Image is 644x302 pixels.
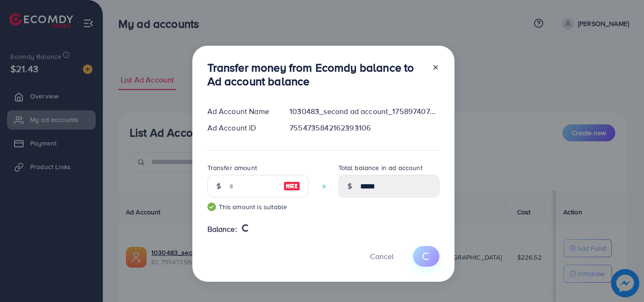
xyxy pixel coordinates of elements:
[207,224,237,235] span: Balance:
[283,180,300,192] img: image
[207,202,308,212] small: This amount is suitable
[207,61,424,88] h3: Transfer money from Ecomdy balance to Ad account balance
[207,163,257,172] label: Transfer amount
[282,106,446,117] div: 1030483_second ad account_1758974072967
[282,122,446,133] div: 7554735842162393106
[200,106,282,117] div: Ad Account Name
[358,246,405,266] button: Cancel
[370,251,394,261] span: Cancel
[339,163,422,172] label: Total balance in ad account
[200,122,282,133] div: Ad Account ID
[207,203,216,211] img: guide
